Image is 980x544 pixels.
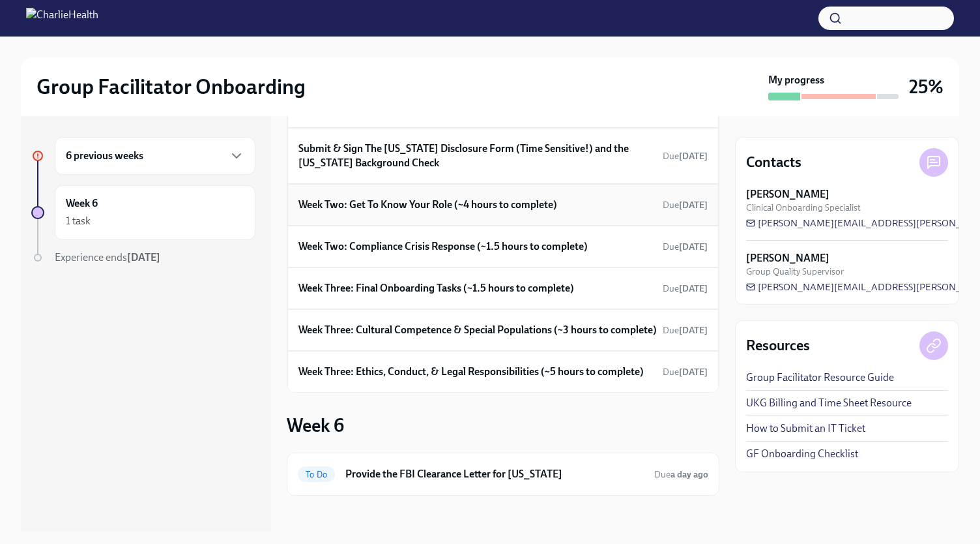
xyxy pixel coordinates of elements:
h6: Provide the FBI Clearance Letter for [US_STATE] [345,467,644,481]
strong: [DATE] [679,325,708,336]
h6: Week 6 [66,196,98,211]
h6: Week Three: Ethics, Conduct, & Legal Responsibilities (~5 hours to complete) [298,365,644,379]
span: Group Quality Supervisor [746,265,844,278]
a: How to Submit an IT Ticket [746,421,865,436]
strong: [PERSON_NAME] [746,187,829,202]
a: Week Two: Compliance Crisis Response (~1.5 hours to complete)Due[DATE] [298,237,708,256]
span: Due [663,325,708,336]
h6: 6 previous weeks [66,149,143,163]
h6: Week Two: Compliance Crisis Response (~1.5 hours to complete) [298,239,588,254]
span: Clinical Onboarding Specialist [746,202,861,214]
a: UKG Billing and Time Sheet Resource [746,396,912,410]
h4: Resources [746,336,810,355]
span: September 8th, 2025 10:00 [663,366,708,378]
span: September 1st, 2025 10:00 [663,199,708,211]
h6: Submit & Sign The [US_STATE] Disclosure Form (Time Sensitive!) and the [US_STATE] Background Check [298,142,657,170]
a: Week Two: Get To Know Your Role (~4 hours to complete)Due[DATE] [298,195,708,215]
strong: [DATE] [679,151,708,162]
h4: Contacts [746,153,801,172]
span: Experience ends [55,251,160,264]
strong: [DATE] [679,200,708,211]
span: August 27th, 2025 10:00 [663,150,708,162]
h3: Week 6 [287,414,344,437]
h6: Week Three: Cultural Competence & Special Populations (~3 hours to complete) [298,323,657,337]
div: 1 task [66,214,91,228]
h2: Group Facilitator Onboarding [36,74,306,100]
a: Group Facilitator Resource Guide [746,370,894,385]
a: Submit & Sign The [US_STATE] Disclosure Form (Time Sensitive!) and the [US_STATE] Background Chec... [298,139,708,173]
a: Week Three: Cultural Competence & Special Populations (~3 hours to complete)Due[DATE] [298,320,708,340]
img: CharlieHealth [26,8,98,29]
span: Due [663,151,708,162]
h3: 25% [909,75,944,98]
span: September 23rd, 2025 10:00 [654,468,708,481]
strong: [DATE] [679,283,708,294]
a: Week Three: Final Onboarding Tasks (~1.5 hours to complete)Due[DATE] [298,279,708,298]
strong: [PERSON_NAME] [746,251,829,265]
strong: [DATE] [127,251,160,264]
span: To Do [298,470,335,479]
h6: Week Two: Get To Know Your Role (~4 hours to complete) [298,198,557,212]
span: September 1st, 2025 10:00 [663,241,708,253]
span: Due [663,283,708,294]
a: Week 61 task [31,185,255,240]
span: Due [663,200,708,211]
span: September 8th, 2025 10:00 [663,324,708,337]
div: 6 previous weeks [55,137,255,175]
h6: Week Three: Final Onboarding Tasks (~1.5 hours to complete) [298,281,574,295]
a: Week Three: Ethics, Conduct, & Legal Responsibilities (~5 hours to complete)Due[DATE] [298,362,708,382]
span: Due [654,469,708,480]
a: To DoProvide the FBI Clearance Letter for [US_STATE]Duea day ago [298,464,708,485]
span: Due [663,241,708,252]
strong: [DATE] [679,241,708,252]
a: GF Onboarding Checklist [746,447,858,461]
strong: My progress [768,73,824,87]
strong: [DATE] [679,367,708,378]
span: Due [663,367,708,378]
strong: a day ago [670,469,708,480]
span: September 6th, 2025 10:00 [663,282,708,295]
